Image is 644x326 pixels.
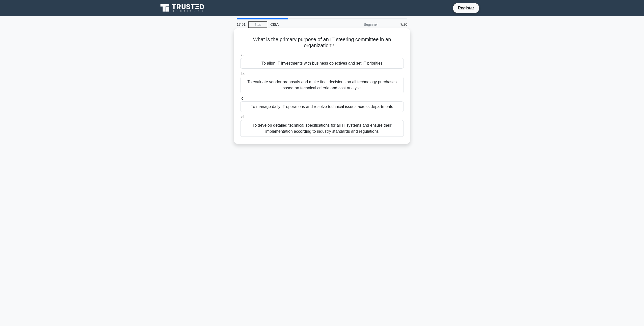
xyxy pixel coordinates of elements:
[234,19,248,30] div: 17:51
[240,58,404,69] div: To align IT investments with business objectives and set IT priorities
[240,36,404,49] h5: What is the primary purpose of an IT steering committee in an organization?
[455,5,477,11] a: Register
[240,77,404,93] div: To evaluate vendor proposals and make final decisions on all technology purchases based on techni...
[241,53,245,57] span: a.
[337,19,381,30] div: Beginner
[240,101,404,112] div: To manage daily IT operations and resolve technical issues across departments
[267,19,337,30] div: CISA
[240,120,404,137] div: To develop detailed technical specifications for all IT systems and ensure their implementation a...
[241,96,244,100] span: c.
[241,71,245,76] span: b.
[381,19,410,30] div: 7/20
[248,21,267,28] a: Stop
[241,115,245,119] span: d.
